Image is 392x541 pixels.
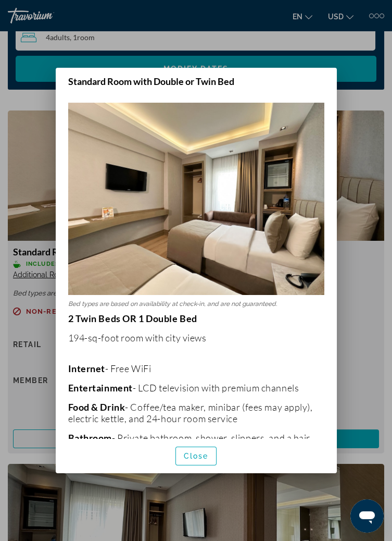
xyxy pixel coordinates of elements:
[68,401,125,413] b: Food & Drink
[56,68,337,87] h2: Standard Room with Double or Twin Bed
[175,447,217,465] button: Close
[68,363,106,374] b: Internet
[68,432,324,455] p: - Private bathroom, shower, slippers, and a hair dryer
[68,313,197,324] strong: 2 Twin Beds OR 1 Double Bed
[68,401,324,424] p: - Coffee/tea maker, minibar (fees may apply), electric kettle, and 24-hour room service
[68,300,324,308] p: Bed types are based on availability at check-in, and are not guaranteed.
[68,382,133,394] b: Entertainment
[184,452,209,460] span: Close
[350,499,384,533] iframe: Button to launch messaging window
[68,103,324,295] img: Standard Room with Double or Twin Bed
[68,363,324,374] p: - Free WiFi
[68,432,112,444] b: Bathroom
[68,382,324,394] p: - LCD television with premium channels
[68,332,324,343] p: 194-sq-foot room with city views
